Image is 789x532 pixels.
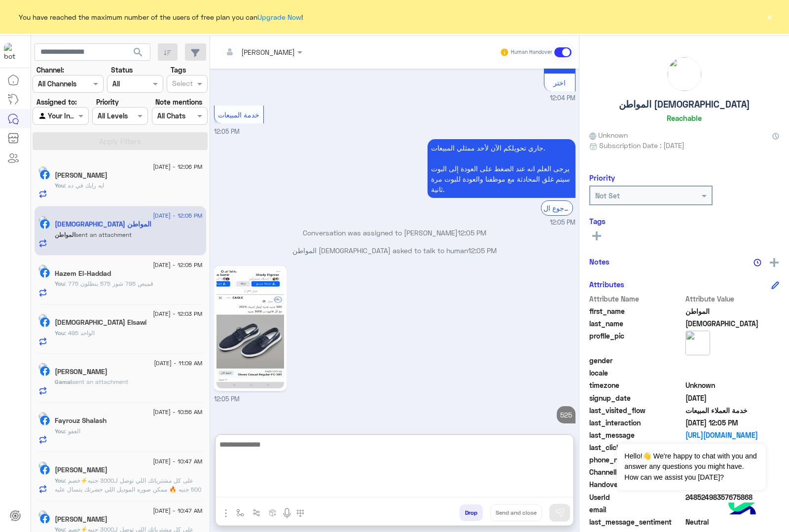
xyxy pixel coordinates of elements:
h5: Hesham Fathy [55,515,108,524]
label: Assigned to: [36,97,77,107]
span: 495 الواحد [65,329,95,337]
img: picture [38,216,47,225]
span: first_name [589,306,683,316]
span: Attribute Name [589,294,683,304]
img: Facebook [40,465,50,475]
span: [DATE] - 12:03 PM [153,309,202,318]
img: hulul-logo.png [725,493,759,527]
img: Facebook [40,317,50,327]
h6: Priority [589,173,615,182]
span: [DATE] - 10:47 AM [153,506,202,515]
span: Gamal [55,378,72,385]
h5: Islam Elsawi [55,318,146,327]
img: picture [38,363,47,372]
span: 0 [685,517,780,527]
span: ChannelId [589,467,683,477]
span: العفو [65,427,80,435]
label: Note mentions [155,97,202,107]
p: المواطن [DEMOGRAPHIC_DATA] asked to talk to human [214,245,575,256]
span: last_message [589,430,683,440]
img: send voice note [281,507,293,519]
span: 12:05 PM [214,128,240,135]
label: Channel: [36,65,64,75]
img: picture [685,331,710,355]
span: last_name [589,318,683,329]
img: Facebook [40,268,50,278]
span: 2025-08-17T09:04:34.941Z [685,393,780,403]
span: 2025-08-17T09:05:26.312Z [685,418,780,428]
span: Subscription Date : [DATE] [599,140,684,151]
img: send message [555,508,565,518]
span: على كل مشترياتك اللي توصل لـ3000 جنيه⚡خصم 500 جنيه 🔥 ممكن صوره الموديل اللي حضرتك بتسال عليه [55,477,201,493]
span: خدمة المبيعات [218,111,259,119]
img: picture [38,265,47,273]
span: null [685,504,780,515]
span: [DATE] - 12:05 PM [153,211,202,220]
span: Hello!👋 We're happy to chat with you and answer any questions you might have. How can we assist y... [617,444,765,490]
img: select flow [236,509,244,517]
img: 533079108_2034380284028101_8309553291501585176_n.jpg [216,268,284,388]
label: Status [111,65,133,75]
h5: المواطن [DEMOGRAPHIC_DATA] [619,99,750,110]
h6: Attributes [589,280,624,289]
span: [DATE] - 12:06 PM [153,162,202,171]
span: You [55,427,65,435]
span: You have reached the maximum number of the users of free plan you can ! [19,12,303,22]
span: اختر [553,78,566,87]
p: 17/8/2025, 1:07 PM [557,406,575,423]
div: الرجوع ال Bot [541,200,573,216]
button: search [126,43,150,65]
a: Upgrade Now [257,13,301,21]
img: add [770,258,779,267]
img: Facebook [40,170,50,180]
img: Facebook [40,366,50,376]
p: 17/8/2025, 12:05 PM [428,139,575,198]
img: send attachment [220,507,232,519]
span: last_clicked_button [589,442,683,453]
button: select flow [232,504,249,521]
span: Unknown [589,130,628,140]
img: Facebook [40,219,50,229]
span: You [55,477,65,484]
img: Trigger scenario [252,509,260,517]
small: Human Handover [511,48,552,56]
img: create order [269,509,277,517]
span: [DATE] - 11:09 AM [154,359,202,368]
span: HandoverOn [589,479,683,490]
span: sent an attachment [72,378,128,385]
span: signup_date [589,393,683,403]
span: [DATE] - 12:05 PM [153,261,202,269]
span: search [132,46,144,58]
h6: Notes [589,257,610,266]
h5: Fayrouz Shalash [55,417,107,425]
span: 12:05 PM [214,395,240,403]
h5: Gamal Alsoudy [55,368,108,376]
span: last_message_sentiment [589,517,683,527]
img: 713415422032625 [4,43,22,61]
button: Apply Filters [33,132,208,150]
img: picture [38,314,47,323]
span: 12:05 PM [458,228,486,237]
p: Conversation was assigned to [PERSON_NAME] [214,228,575,238]
span: You [55,182,65,189]
button: Trigger scenario [249,504,265,521]
span: profile_pic [589,331,683,353]
img: picture [38,412,47,421]
span: You [55,329,65,337]
img: make a call [296,509,304,517]
span: 24852498357675868 [685,492,780,502]
span: sent an attachment [75,231,132,238]
h5: Mohamed Elghonamy [55,466,108,474]
h5: المواطن مصري [55,220,151,228]
label: Priority [96,97,119,107]
span: ايه رايك في ده [65,182,104,189]
span: UserId [589,492,683,502]
h5: Sadek Bedo [55,171,108,180]
h6: Reachable [667,114,702,122]
span: قميص 795 شوز 575 بنطلون 775 [65,280,153,287]
span: last_visited_flow [589,405,683,416]
img: picture [38,510,47,519]
span: You [55,280,65,287]
img: picture [38,166,47,175]
button: create order [265,504,281,521]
